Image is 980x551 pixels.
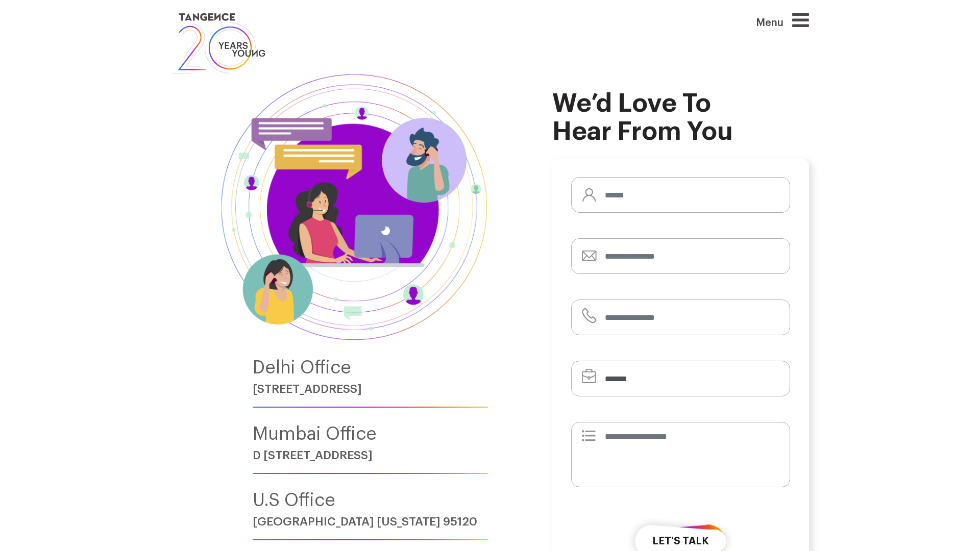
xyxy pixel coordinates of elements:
h4: Delhi Office [253,358,488,378]
h6: D [STREET_ADDRESS] [253,449,488,462]
h2: We’d Love to Hear From You [552,90,809,146]
h6: [STREET_ADDRESS] [253,383,488,395]
h6: [GEOGRAPHIC_DATA] [US_STATE] 95120 [253,515,488,528]
h4: Mumbai Office [253,424,488,444]
h4: U.S Office [253,490,488,510]
img: logo SVG [171,10,266,77]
